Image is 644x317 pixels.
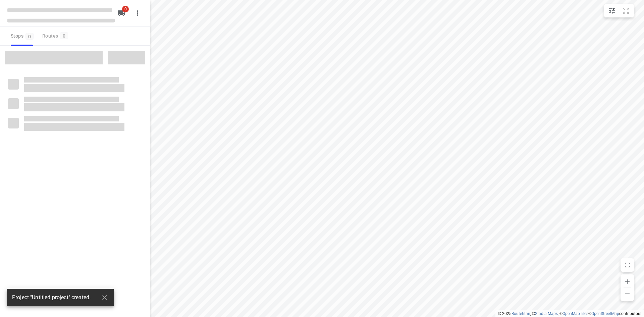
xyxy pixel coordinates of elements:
[498,311,641,316] li: © 2025 , © , © © contributors
[605,4,619,17] button: Map settings
[562,311,588,316] a: OpenMapTiles
[512,311,530,316] a: Routetitan
[12,294,91,302] span: Project "Untitled project" created.
[604,4,634,17] div: small contained button group
[535,311,558,316] a: Stadia Maps
[591,311,619,316] a: OpenStreetMap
